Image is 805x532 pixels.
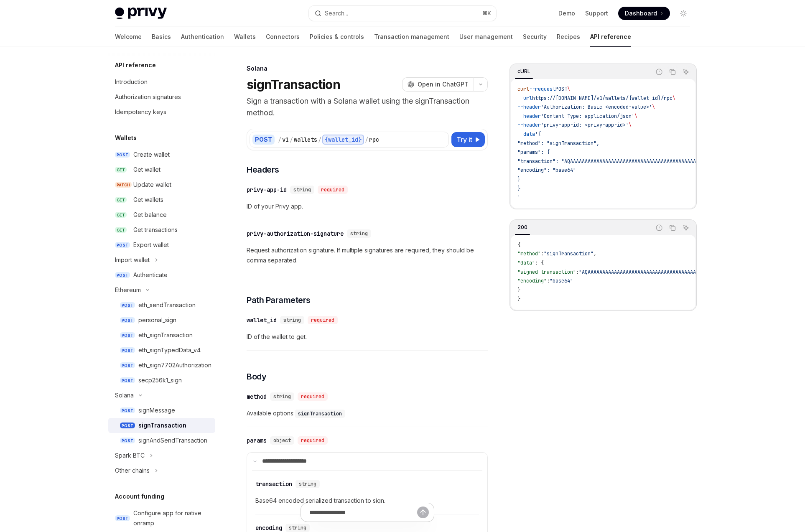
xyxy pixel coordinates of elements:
div: eth_sign7702Authorization [138,360,211,370]
span: "encoding" [517,277,547,284]
span: POST [120,377,135,384]
a: GETGet wallet [108,162,215,177]
button: Try it [451,132,485,147]
div: wallet_id [247,316,277,324]
span: string [299,481,316,487]
div: personal_sign [138,315,176,325]
div: required [308,316,338,324]
span: string [293,186,311,193]
div: {wallet_id} [322,135,364,145]
button: Toggle Ethereum section [108,283,215,298]
span: \ [634,113,637,120]
span: "encoding": "base64" [517,167,576,173]
div: eth_signTransaction [138,330,193,340]
div: Solana [247,64,488,73]
span: string [273,393,291,400]
a: PATCHUpdate wallet [108,177,215,192]
span: "signed_transaction" [517,269,576,275]
div: eth_signTypedData_v4 [138,345,201,355]
div: Update wallet [133,180,171,190]
span: ID of your Privy app. [247,201,488,211]
div: Other chains [115,466,150,476]
a: API reference [590,27,631,47]
span: \ [629,122,632,128]
a: POSTeth_sendTransaction [108,298,215,313]
a: GETGet transactions [108,222,215,237]
div: privy-app-id [247,186,287,194]
div: Get balance [133,210,167,220]
input: Ask a question... [309,503,417,522]
span: \ [567,86,570,92]
span: "signTransaction" [544,250,594,257]
button: Toggle Other chains section [108,463,215,478]
span: Dashboard [625,9,657,18]
span: } [517,176,520,183]
span: Headers [247,164,279,176]
span: POST [120,362,135,369]
span: --data [517,131,535,137]
div: Get wallet [133,165,160,175]
code: signTransaction [295,410,345,418]
a: Demo [558,9,575,18]
div: POST [252,135,275,145]
div: wallets [294,135,317,144]
span: 'Content-Type: application/json' [541,113,634,120]
span: "data" [517,260,535,266]
span: Body [247,371,266,382]
a: GETGet wallets [108,192,215,207]
div: Introduction [115,77,148,87]
div: Create wallet [133,150,170,160]
span: "base64" [550,277,573,284]
h5: API reference [115,60,156,70]
a: Basics [152,27,171,47]
div: / [290,135,293,144]
a: POSTConfigure app for native onramp [108,506,215,531]
div: / [365,135,368,144]
span: { [517,242,520,248]
div: eth_sendTransaction [138,300,196,310]
button: Toggle Spark BTC section [108,448,215,463]
h5: Wallets [115,133,137,143]
p: Sign a transaction with a Solana wallet using the signTransaction method. [247,95,488,119]
span: --url [517,95,532,102]
a: Recipes [557,27,580,47]
span: --header [517,122,541,128]
button: Open search [309,6,496,21]
span: : [576,269,579,275]
h1: signTransaction [247,77,340,92]
span: https://[DOMAIN_NAME]/v1/wallets/{wallet_id}/rpc [532,95,673,102]
span: GET [115,227,127,233]
span: POST [120,317,135,323]
span: : [541,250,544,257]
div: Export wallet [133,240,169,250]
div: rpc [369,135,379,144]
span: curl [517,86,529,92]
span: ⌘ K [482,10,491,17]
span: Base64 encoded serialized transaction to sign. [255,496,479,506]
span: Path Parameters [247,294,311,306]
h5: Account funding [115,491,164,501]
span: string [283,317,301,323]
span: POST [120,407,135,414]
div: params [247,436,267,445]
span: POST [555,86,567,92]
div: Authorization signatures [115,92,181,102]
a: User management [459,27,513,47]
div: / [278,135,281,144]
a: Dashboard [618,7,670,20]
a: POSTExport wallet [108,237,215,252]
a: POSTeth_signTypedData_v4 [108,343,215,358]
div: Configure app for native onramp [133,508,210,528]
span: POST [120,332,135,339]
span: , [594,250,596,257]
a: POSTsecp256k1_sign [108,373,215,388]
a: POSTeth_sign7702Authorization [108,358,215,373]
button: Ask AI [680,222,691,233]
div: signTransaction [138,420,186,430]
span: POST [115,242,130,248]
button: Toggle Import wallet section [108,252,215,267]
div: Spark BTC [115,451,145,461]
span: POST [115,272,130,278]
span: POST [120,423,135,429]
span: ID of the wallet to get. [247,332,488,342]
